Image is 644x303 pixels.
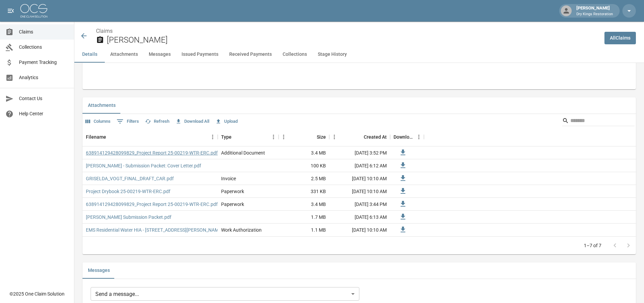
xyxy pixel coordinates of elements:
[9,290,65,297] div: © 2025 One Claim Solution
[277,46,312,63] button: Collections
[329,224,390,236] div: [DATE] 10:10 AM
[279,185,329,198] div: 331 KB
[279,146,329,159] div: 3.4 MB
[74,46,105,63] button: Details
[214,116,239,127] button: Upload
[82,262,115,279] button: Messages
[19,110,69,117] span: Help Center
[312,46,352,63] button: Stage History
[329,132,339,142] button: Menu
[105,46,143,63] button: Attachments
[174,116,211,127] button: Download All
[329,185,390,198] div: [DATE] 10:10 AM
[19,74,69,81] span: Analytics
[329,198,390,211] div: [DATE] 3:44 PM
[279,159,329,172] div: 100 KB
[86,188,170,195] a: Project Drybook 25-00219-WTR-ERC.pdf
[329,127,390,146] div: Created At
[279,224,329,236] div: 1.1 MB
[143,46,176,63] button: Messages
[82,127,218,146] div: Filename
[84,116,112,127] button: Select columns
[86,149,218,156] a: 638914129428099829_Project Report 25-00219-WTR-ERC.pdf
[19,28,69,36] span: Claims
[393,127,414,146] div: Download
[143,116,171,127] button: Refresh
[221,149,265,156] div: Additional Document
[208,132,218,142] button: Menu
[176,46,224,63] button: Issued Payments
[4,4,18,18] button: open drawer
[82,262,636,279] div: related-list tabs
[19,59,69,66] span: Payment Tracking
[329,159,390,172] div: [DATE] 6:12 AM
[562,115,635,127] div: Search
[115,116,141,127] button: Show filters
[574,5,616,17] div: [PERSON_NAME]
[221,188,244,195] div: Paperwork
[91,287,359,301] div: Send a message...
[279,132,289,142] button: Menu
[576,11,613,17] p: Dry Kings Restoration
[20,4,47,18] img: ocs-logo-white-transparent.png
[74,46,644,63] div: anchor tabs
[279,211,329,224] div: 1.7 MB
[604,32,636,44] a: AllClaims
[86,227,230,233] a: EMS Residential Water HIA - [STREET_ADDRESS][PERSON_NAME]pdf
[86,201,218,208] a: 638914129428099829_Project Report 25-00219-WTR-ERC.pdf
[329,172,390,185] div: [DATE] 10:10 AM
[82,97,636,114] div: related-list tabs
[268,132,279,142] button: Menu
[86,214,171,220] a: [PERSON_NAME] Submission Packet.pdf
[19,44,69,51] span: Collections
[107,35,599,45] h2: [PERSON_NAME]
[390,127,424,146] div: Download
[279,172,329,185] div: 2.5 MB
[414,132,424,142] button: Menu
[96,27,599,35] nav: breadcrumb
[279,127,329,146] div: Size
[329,146,390,159] div: [DATE] 3:52 PM
[86,175,174,182] a: GRISELDA_VOGT_FINAL_DRAFT_CAR.pdf
[221,227,262,233] div: Work Authorization
[224,46,277,63] button: Received Payments
[19,95,69,102] span: Contact Us
[584,242,601,249] p: 1–7 of 7
[317,127,326,146] div: Size
[329,211,390,224] div: [DATE] 6:13 AM
[86,162,201,169] a: [PERSON_NAME] - Submission Packet: Cover Letter.pdf
[364,127,387,146] div: Created At
[221,127,232,146] div: Type
[221,175,236,182] div: Invoice
[86,127,106,146] div: Filename
[82,97,121,114] button: Attachments
[221,201,244,208] div: Paperwork
[279,198,329,211] div: 3.4 MB
[218,127,279,146] div: Type
[96,28,113,34] a: Claims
